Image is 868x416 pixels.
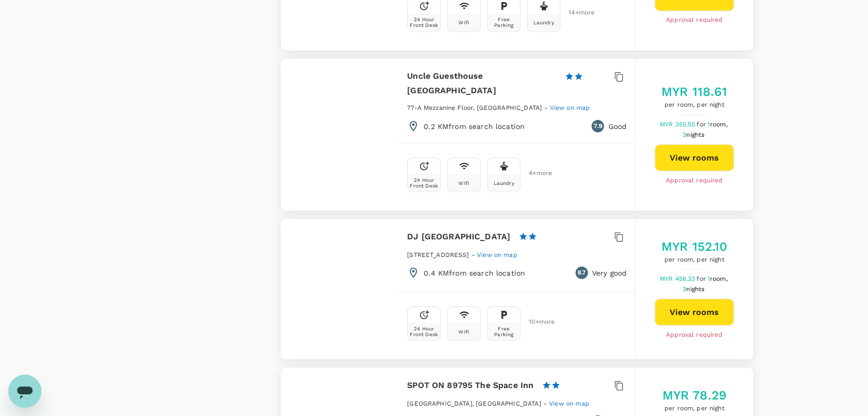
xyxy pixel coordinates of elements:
div: 24 Hour Front Desk [410,177,438,188]
div: Wifi [458,20,469,25]
h6: DJ [GEOGRAPHIC_DATA] [407,229,510,243]
span: Approval required [666,329,723,340]
div: 24 Hour Front Desk [410,325,438,337]
span: View on map [477,251,517,258]
p: Very good [592,267,627,278]
h5: MYR 118.61 [661,83,728,100]
span: 14 + more [569,9,584,16]
p: Good [608,121,627,131]
span: per room, per night [662,403,726,413]
span: 4 + more [529,169,544,176]
span: per room, per night [661,100,728,110]
div: Wifi [458,328,469,334]
span: View on map [549,104,590,111]
span: 1 [707,120,729,127]
h5: MYR 152.10 [661,238,728,254]
button: View rooms [655,144,734,171]
span: for [697,120,707,127]
span: 1 [707,275,729,282]
a: View on map [477,250,517,258]
div: Laundry [533,20,554,25]
div: Free Parking [489,17,518,28]
span: 3 [683,285,706,292]
p: 0.2 KM from search location [424,121,525,131]
span: - [544,104,549,111]
span: nights [686,131,704,138]
h5: MYR 78.29 [662,386,726,403]
span: nights [686,285,704,292]
span: Approval required [666,15,723,25]
span: - [472,251,477,258]
span: - [544,399,549,407]
a: View on map [549,103,590,111]
span: [STREET_ADDRESS] [407,251,469,258]
span: 7.9 [594,121,602,131]
span: per room, per night [661,254,728,265]
p: 0.4 KM from search location [424,267,525,278]
h6: Uncle Guesthouse [GEOGRAPHIC_DATA] [407,69,556,98]
span: Approval required [666,175,723,185]
div: Free Parking [489,325,518,337]
span: 10 + more [529,318,544,325]
h6: SPOT ON 89795 The Space Inn [407,378,533,392]
div: Wifi [458,180,469,185]
span: 8.7 [577,267,585,278]
div: Laundry [493,180,514,185]
button: View rooms [655,298,734,325]
span: room, [710,120,728,127]
span: room, [710,275,728,282]
span: MYR 355.50 [660,120,697,127]
span: 3 [683,131,706,138]
div: 24 Hour Front Desk [410,17,438,28]
a: View on map [549,398,589,407]
span: MYR 456.33 [660,275,697,282]
span: View on map [549,399,589,407]
span: for [697,275,707,282]
span: 77-A Mezzanine Floor, [GEOGRAPHIC_DATA] [407,104,542,111]
iframe: Button to launch messaging window [8,375,41,408]
span: [GEOGRAPHIC_DATA], [GEOGRAPHIC_DATA] [407,399,541,407]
